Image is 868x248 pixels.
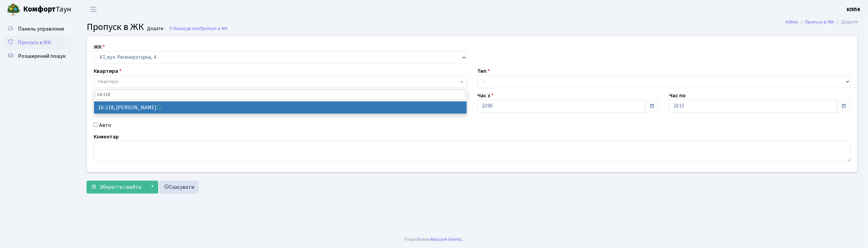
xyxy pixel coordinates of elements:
b: КПП4 [847,6,860,13]
div: Розроблено . [405,236,464,243]
span: Зберегти і вийти [99,183,141,191]
label: Квартира [94,67,122,75]
label: Час по [669,92,686,100]
a: КПП4 [847,5,860,14]
span: Розширений пошук [18,52,66,60]
a: Скасувати [159,181,199,194]
img: logo.png [7,3,20,16]
a: Панель управління [3,22,71,36]
small: Додати . [146,26,166,32]
a: Розширений пошук [3,49,71,63]
a: Admin [786,18,798,26]
a: Назад до всіхПропуск в ЖК [169,25,228,32]
a: Massive Kinetic [431,236,463,243]
b: Комфорт [23,4,56,15]
label: Час з [477,92,494,100]
span: Панель управління [18,25,64,33]
label: ЖК [94,43,105,51]
li: 16-118, [PERSON_NAME] [94,101,467,114]
li: Додати [834,18,858,26]
span: Пропуск в ЖК [87,20,144,34]
span: Квартира [98,78,118,85]
label: Авто [99,121,111,129]
span: Таун [23,4,71,15]
button: Зберегти і вийти [87,181,146,194]
span: Пропуск в ЖК [200,25,228,32]
nav: breadcrumb [775,15,868,29]
span: Пропуск в ЖК [18,39,51,46]
a: Пропуск в ЖК [805,18,834,26]
button: Переключити навігацію [85,4,102,15]
label: Тип [477,67,490,75]
a: Пропуск в ЖК [3,36,71,49]
label: Коментар [94,133,119,141]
